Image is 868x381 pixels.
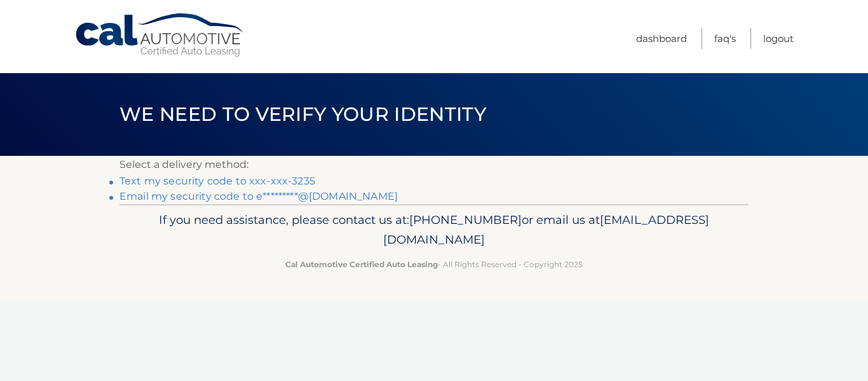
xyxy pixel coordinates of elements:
p: If you need assistance, please contact us at: or email us at [128,210,740,251]
a: FAQ's [714,28,736,49]
p: Select a delivery method: [119,156,749,174]
a: Logout [763,28,794,49]
a: Cal Automotive [74,13,246,58]
a: Text my security code to xxx-xxx-3235 [119,175,315,187]
strong: Cal Automotive Certified Auto Leasing [285,260,438,269]
span: [PHONE_NUMBER] [409,212,522,227]
a: Email my security code to e*********@[DOMAIN_NAME] [119,190,398,202]
span: We need to verify your identity [119,102,486,126]
a: Dashboard [636,28,687,49]
p: - All Rights Reserved - Copyright 2025 [128,258,740,271]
